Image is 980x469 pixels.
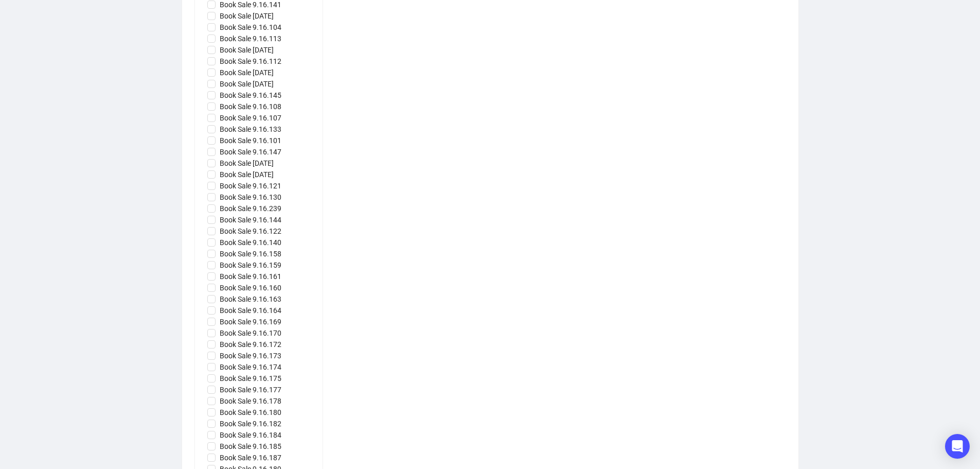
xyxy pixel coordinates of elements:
span: Book Sale 9.16.185 [216,441,286,452]
span: Book Sale 9.16.173 [216,350,286,361]
span: Book Sale 9.16.182 [216,418,286,429]
span: Book Sale 9.16.158 [216,248,286,259]
span: Book Sale 9.16.104 [216,22,286,33]
span: Book Sale 9.16.113 [216,33,286,44]
span: Book Sale 9.16.178 [216,395,286,407]
span: Book Sale 9.16.174 [216,361,286,373]
span: Book Sale 9.16.130 [216,192,286,203]
span: Book Sale 9.16.107 [216,112,286,124]
span: Book Sale [DATE] [216,169,278,180]
span: Book Sale 9.16.108 [216,101,286,112]
span: Book Sale 9.16.169 [216,316,286,327]
span: Book Sale [DATE] [216,44,278,56]
span: Book Sale 9.16.159 [216,259,286,271]
span: Book Sale 9.16.239 [216,203,286,214]
span: Book Sale [DATE] [216,158,278,169]
span: Book Sale 9.16.177 [216,384,286,395]
span: Book Sale 9.16.170 [216,327,286,339]
span: Book Sale [DATE] [216,67,278,78]
span: Book Sale [DATE] [216,78,278,90]
span: Book Sale 9.16.175 [216,373,286,384]
span: Book Sale 9.16.187 [216,452,286,463]
span: Book Sale 9.16.160 [216,282,286,293]
span: Book Sale 9.16.172 [216,339,286,350]
span: Book Sale 9.16.101 [216,135,286,146]
span: Book Sale 9.16.112 [216,56,286,67]
span: Book Sale 9.16.163 [216,293,286,305]
div: Open Intercom Messenger [945,434,970,459]
span: Book Sale 9.16.144 [216,214,286,225]
span: Book Sale 9.16.140 [216,237,286,248]
span: Book Sale 9.16.147 [216,146,286,158]
span: Book Sale 9.16.121 [216,180,286,192]
span: Book Sale 9.16.145 [216,90,286,101]
span: Book Sale 9.16.161 [216,271,286,282]
span: Book Sale 9.16.122 [216,225,286,237]
span: Book Sale 9.16.133 [216,124,286,135]
span: Book Sale 9.16.180 [216,407,286,418]
span: Book Sale 9.16.164 [216,305,286,316]
span: Book Sale [DATE] [216,10,278,22]
span: Book Sale 9.16.184 [216,429,286,441]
